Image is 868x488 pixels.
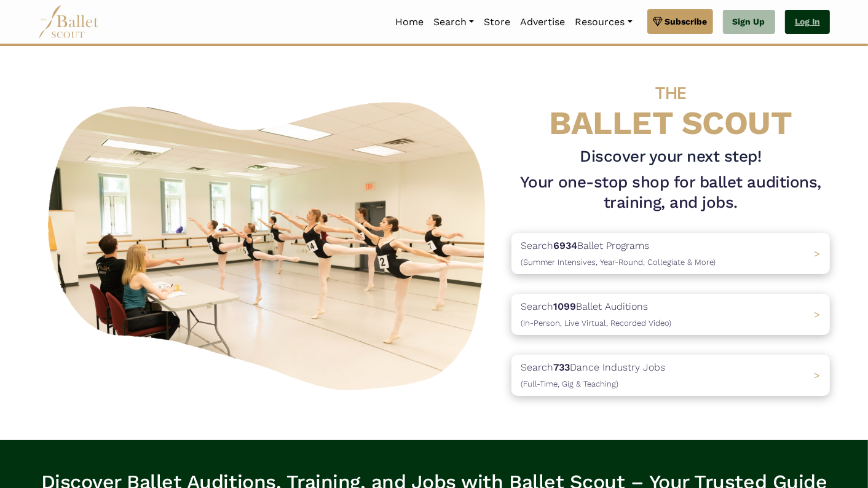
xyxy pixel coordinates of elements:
[428,9,479,35] a: Search
[479,9,515,35] a: Store
[515,9,570,35] a: Advertise
[521,318,671,328] span: (In-Person, Live Virtual, Recorded Video)
[785,10,830,34] a: Log In
[570,9,637,35] a: Resources
[511,294,830,335] a: Search1099Ballet Auditions(In-Person, Live Virtual, Recorded Video) >
[511,233,830,274] a: Search6934Ballet Programs(Summer Intensives, Year-Round, Collegiate & More)>
[390,9,428,35] a: Home
[521,379,618,388] span: (Full-Time, Gig & Teaching)
[553,301,576,312] b: 1099
[521,238,716,269] p: Search Ballet Programs
[653,15,663,28] img: gem.svg
[511,172,830,214] h1: Your one-stop shop for ballet auditions, training, and jobs.
[511,355,830,396] a: Search733Dance Industry Jobs(Full-Time, Gig & Teaching) >
[814,369,820,381] span: >
[553,240,577,251] b: 6934
[521,299,671,330] p: Search Ballet Auditions
[511,146,830,167] h3: Discover your next step!
[553,361,570,373] b: 733
[521,258,716,267] span: (Summer Intensives, Year-Round, Collegiate & More)
[655,83,686,103] span: THE
[521,360,665,391] p: Search Dance Industry Jobs
[38,89,502,398] img: A group of ballerinas talking to each other in a ballet studio
[647,9,713,34] a: Subscribe
[814,309,820,320] span: >
[723,10,775,34] a: Sign Up
[665,15,708,28] span: Subscribe
[814,248,820,259] span: >
[511,71,830,141] h4: BALLET SCOUT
